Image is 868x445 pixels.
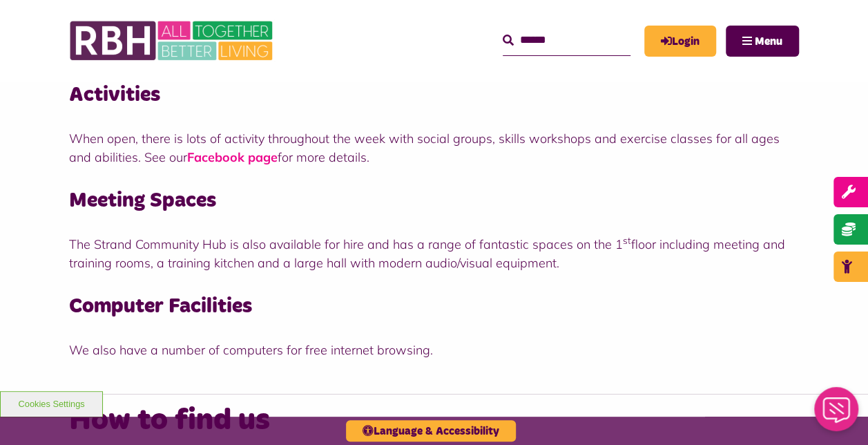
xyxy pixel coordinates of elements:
h2: How to find us [69,401,799,440]
button: Language & Accessibility [346,420,516,442]
h3: Meeting Spaces [69,187,799,214]
img: RBH [69,14,276,68]
a: MyRBH [644,26,716,57]
h3: Computer Facilities [69,293,799,320]
sup: st [623,234,631,246]
p: We also have a number of computers for free internet browsing. [69,341,799,359]
input: Search [503,26,630,55]
p: When open, there is lots of activity throughout the week with social groups, skills workshops and... [69,129,799,167]
button: Navigation [726,26,799,57]
h3: Activities [69,82,799,108]
p: The Strand Community Hub is also available for hire and has a range of fantastic spaces on the 1 ... [69,235,799,272]
iframe: Netcall Web Assistant for live chat [806,383,868,445]
a: Facebook page [187,149,278,165]
span: Menu [755,36,782,47]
